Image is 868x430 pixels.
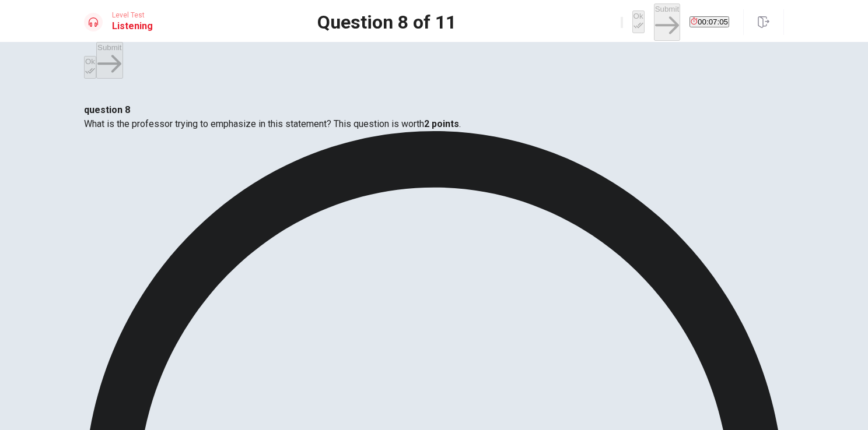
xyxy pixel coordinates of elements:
h4: question 8 [84,103,784,117]
span: What is the professor trying to emphasize in this statement? This question is worth . [84,118,461,129]
button: Submit [654,3,680,40]
button: Submit [96,42,123,79]
h1: Listening [112,19,153,33]
button: Ok [84,56,96,79]
button: Ok [632,10,645,33]
h1: Question 8 of 11 [317,15,456,29]
span: 00:07:05 [698,17,728,26]
span: Level Test [112,11,153,19]
button: 00:07:05 [689,16,729,27]
b: 2 points [424,118,459,129]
